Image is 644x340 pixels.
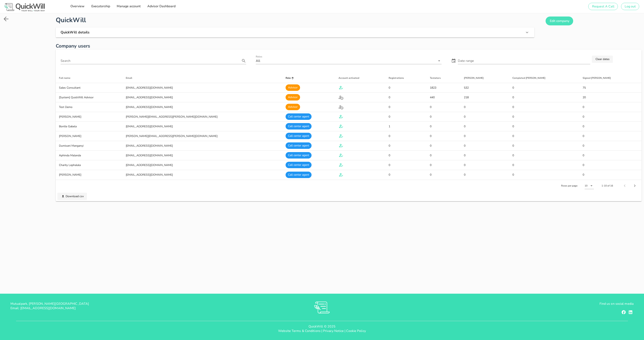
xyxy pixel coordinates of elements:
td: 0 [461,112,509,122]
span: Overview [70,4,85,8]
div: 10Rows per page: [585,182,594,189]
span: Advisor [288,94,298,101]
th: Testators: Not sorted. Activate to sort ascending. [427,73,461,83]
img: Logo [3,2,46,12]
td: 0 [579,160,642,170]
td: 0 [385,151,427,160]
span: Signed [PERSON_NAME] [583,76,611,80]
span: Call center agent [288,113,309,120]
td: 0 [461,141,509,151]
td: [EMAIL_ADDRESS][DOMAIN_NAME] [123,141,283,151]
td: 0 [461,102,509,112]
th: Account activated: Not sorted. Activate to sort ascending. [335,73,385,83]
h1: QuickWill [56,15,544,25]
span: | [345,329,345,333]
a: Overview [69,2,86,10]
td: [PERSON_NAME] [56,170,123,180]
div: 1-10 of 16 [602,184,613,188]
span: Clear dates [595,57,609,61]
button: Download csv [57,193,87,200]
td: 0 [385,141,427,151]
div: All [256,59,260,63]
td: 440 [427,93,461,102]
img: RVs0sauIwKhMoGR03FLGkjXSOVwkZRnQsltkF0QxpTsornXsmh1o7vbL94pqF3d8sZvAAAAAElFTkSuQmCC [314,302,330,313]
a: Manage account [115,2,142,10]
td: Bontle Gabela [56,122,123,131]
td: 0 [579,141,642,151]
label: Roles [256,55,262,58]
td: 0 [509,102,579,112]
td: 0 [427,131,461,141]
span: Email [126,76,132,80]
td: 0 [579,112,642,122]
span: Testators [430,76,441,80]
span: [PERSON_NAME] [464,76,484,80]
td: 0 [385,160,427,170]
span: Log out [624,4,636,9]
td: Dumisani Manganyi [56,141,123,151]
th: Role: Sorted ascending. Activate to sort descending. [282,73,335,83]
td: [EMAIL_ADDRESS][DOMAIN_NAME] [123,83,283,93]
td: [EMAIL_ADDRESS][DOMAIN_NAME] [123,122,283,131]
td: 0 [579,122,642,131]
td: Test Demo [56,102,123,112]
span: Advisor [288,84,298,91]
span: Role [286,76,291,80]
td: 0 [579,170,642,180]
button: QuickWill details [56,27,534,37]
h2: Company users [56,42,642,50]
span: Executorship [91,4,110,8]
span: | [321,329,322,333]
button: Next page [631,182,638,189]
td: 0 [427,102,461,112]
span: Call center agent [288,152,309,159]
td: 0 [509,141,579,151]
td: [PERSON_NAME] [56,131,123,141]
span: Call center agent [288,123,309,130]
td: 0 [385,131,427,141]
td: 0 [509,122,579,131]
span: Email: [EMAIL_ADDRESS][DOMAIN_NAME] [10,306,76,310]
a: Advisor Dashboard [146,2,177,10]
th: Signed wills: Not sorted. Activate to sort ascending. [579,73,642,83]
span: Manage account [117,4,141,8]
div: Rows per page: [561,180,594,192]
div: 10 [585,184,587,188]
td: 0 [579,102,642,112]
td: 0 [385,102,427,112]
td: 0 [427,160,461,170]
td: 0 [461,170,509,180]
td: 0 [461,160,509,170]
button: Log out [621,3,639,10]
td: Aphinda Malanda [56,151,123,160]
td: 0 [427,170,461,180]
a: Cookie Policy [346,329,366,333]
td: [EMAIL_ADDRESS][DOMAIN_NAME] [123,93,283,102]
td: 0 [385,112,427,122]
span: Call center agent [288,162,309,168]
td: 0 [509,160,579,170]
td: 0 [509,83,579,93]
span: Registrations [389,76,404,80]
th: Completed Wills: Not sorted. Activate to sort ascending. [509,73,579,83]
p: Find us on social media [426,302,634,306]
span: Completed [PERSON_NAME] [512,76,545,80]
button: Edit company [546,17,573,25]
td: 0 [461,131,509,141]
td: 0 [461,122,509,131]
p: QuickWill © 2025 [3,324,641,329]
td: 0 [509,131,579,141]
td: 20 [579,93,642,102]
th: Registrations: Not sorted. Activate to sort ascending. [385,73,427,83]
button: Clear dates [592,56,613,63]
span: Advisor Dashboard [147,4,175,8]
a: Executorship [90,2,111,10]
span: Request A Call [592,4,614,9]
span: Edit company [549,19,569,23]
td: 0 [509,93,579,102]
td: [EMAIL_ADDRESS][DOMAIN_NAME] [123,170,283,180]
td: 0 [461,151,509,160]
span: Mutualpark, [PERSON_NAME][GEOGRAPHIC_DATA] [10,302,89,306]
td: 1 [385,122,427,131]
td: 0 [385,170,427,180]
